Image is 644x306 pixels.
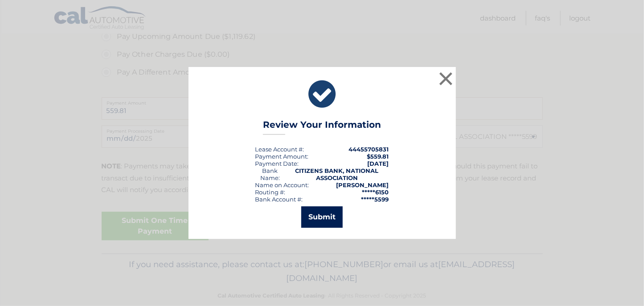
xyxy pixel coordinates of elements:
[301,206,343,228] button: Submit
[336,181,389,189] strong: [PERSON_NAME]
[255,181,309,189] div: Name on Account:
[255,153,309,160] div: Payment Amount:
[255,196,303,203] div: Bank Account #:
[255,160,299,167] div: :
[263,119,381,135] h3: Review Your Information
[367,153,389,160] span: $559.81
[437,70,455,88] button: ×
[255,189,286,196] div: Routing #:
[368,160,389,167] span: [DATE]
[255,160,298,167] span: Payment Date
[255,167,285,181] div: Bank Name:
[255,146,304,153] div: Lease Account #:
[295,167,379,181] strong: CITIZENS BANK, NATIONAL ASSOCIATION
[349,146,389,153] strong: 44455705831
